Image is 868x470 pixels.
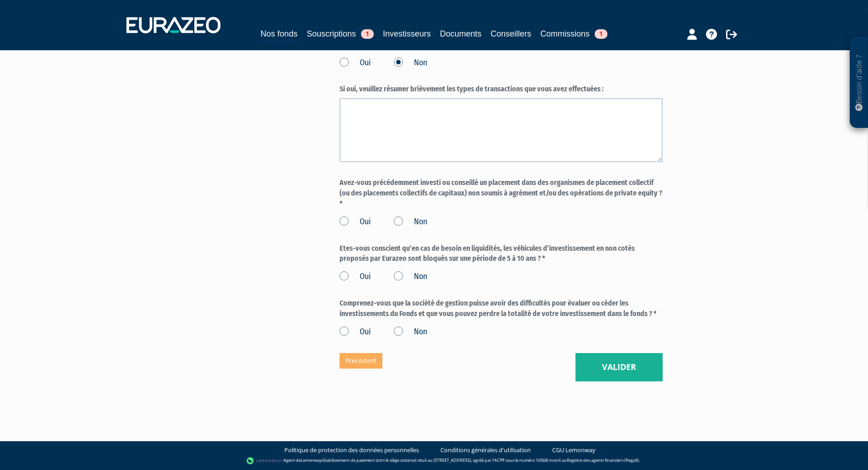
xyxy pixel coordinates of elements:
a: Registre des agents financiers (Regafi) [567,458,639,464]
a: Politique de protection des données personnelles [284,446,419,454]
label: Non [394,216,427,228]
a: CGU Lemonway [552,446,596,454]
label: Comprenez-vous que la société de gestion puisse avoir des difficultés pour évaluer ou céder les i... [340,298,663,319]
a: Nos fonds [261,27,298,42]
label: Non [394,326,427,338]
label: Si oui, veuillez résumer brièvement les types de transactions que vous avez effectuées : [340,84,663,95]
label: Oui [340,57,371,69]
span: 1 [361,29,374,39]
p: Besoin d'aide ? [854,42,864,124]
a: Commissions1 [540,27,607,40]
label: Non [394,57,427,69]
a: Précédent [340,353,382,369]
a: Conditions générales d'utilisation [440,446,531,454]
div: - Agent de (établissement de paiement dont le siège social est situé au [STREET_ADDRESS], agréé p... [9,456,859,465]
img: logo-lemonway.png [246,456,282,465]
a: Documents [440,27,481,40]
a: Conseillers [491,27,531,40]
label: Oui [340,271,371,283]
label: Oui [340,326,371,338]
a: Souscriptions1 [307,27,374,40]
span: 1 [595,29,607,39]
label: Avez-vous précédemment investi ou conseillé un placement dans des organismes de placement collect... [340,178,663,209]
label: Non [394,271,427,283]
label: Etes-vous conscient qu’en cas de besoin en liquidités, les véhicules d’investissement en non coté... [340,243,663,264]
a: Lemonway [301,458,322,464]
a: Investisseurs [383,27,431,40]
label: Oui [340,216,371,228]
img: 1732889491-logotype_eurazeo_blanc_rvb.png [126,17,220,33]
button: Valider [575,353,663,381]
